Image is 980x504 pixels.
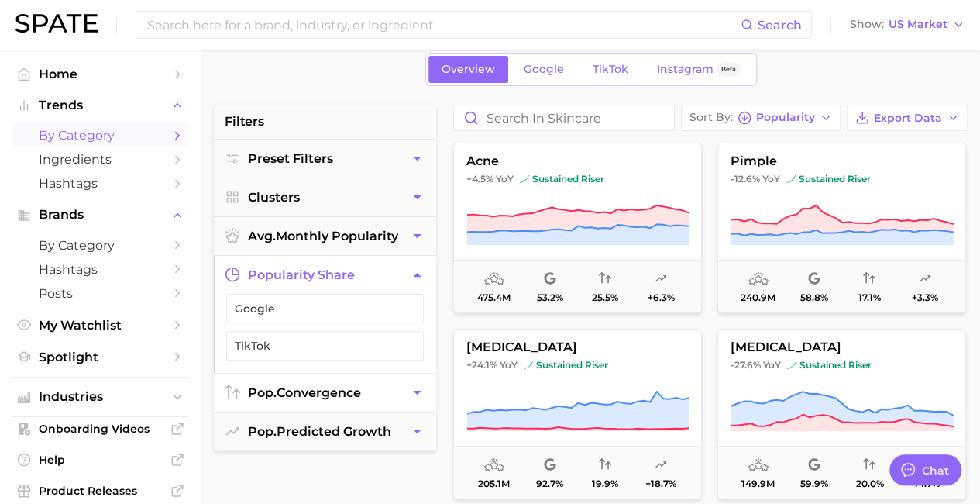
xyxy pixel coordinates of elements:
span: Posts [39,286,163,301]
span: -12.6% [731,173,760,185]
button: Sort ByPopularity [681,105,841,131]
button: Industries [12,385,189,409]
span: average monthly popularity: Very High Popularity [748,270,769,288]
span: popularity predicted growth: Very Likely [655,456,667,475]
span: +6.3% [648,292,675,303]
button: Brands [12,203,189,226]
button: Export Data [847,105,968,131]
span: [MEDICAL_DATA] [718,340,965,354]
span: YoY [763,359,781,371]
span: YoY [500,359,518,371]
a: TikTok [579,56,641,83]
span: 20.0% [855,478,883,489]
span: Home [39,67,163,81]
button: Clusters [214,178,436,216]
span: Preset Filters [248,151,333,166]
span: convergence [248,385,361,400]
a: My Watchlist [12,313,189,337]
input: Search here for a brand, industry, or ingredient [146,12,741,38]
a: Posts [12,281,189,306]
span: 149.9m [741,478,775,489]
span: YoY [496,173,514,185]
button: [MEDICAL_DATA]-27.6% YoYsustained risersustained riser149.9m59.9%20.0%-14.7% [717,329,966,499]
button: pop.predicted growth [214,413,436,450]
span: TikTok [593,63,628,76]
a: Google [511,56,577,83]
span: popularity share: Google [808,270,820,288]
span: Popularity [756,113,815,122]
span: popularity convergence: Very Low Convergence [863,456,875,475]
span: 25.5% [592,292,618,303]
span: +3.3% [912,292,938,303]
img: SPATE [15,14,98,33]
span: acne [454,154,701,168]
span: popularity share: Google [808,456,820,475]
span: Beta [721,63,736,76]
span: predicted growth [248,424,391,439]
button: Preset Filters [214,140,436,178]
span: Help [39,453,163,467]
span: pimple [718,154,965,168]
span: by Category [39,128,163,143]
span: -27.6% [731,359,761,371]
span: +24.1% [466,359,497,371]
span: 240.9m [741,292,775,303]
button: avg.monthly popularity [214,217,436,255]
span: average monthly popularity: Very High Popularity [484,270,504,288]
a: Overview [428,56,508,83]
input: Search in skincare [454,105,674,130]
span: sustained riser [524,359,608,371]
span: 19.9% [592,478,618,489]
a: Home [12,62,189,86]
span: Overview [442,63,495,76]
span: 205.1m [478,478,510,489]
abbr: popularity index [248,385,277,400]
abbr: average [248,229,276,243]
span: popularity predicted growth: Very Likely [655,270,667,288]
span: Instagram [657,63,714,76]
span: 92.7% [536,478,563,489]
a: Product Releases [12,479,189,502]
span: Export Data [874,112,942,125]
span: My Watchlist [39,318,163,333]
button: Trends [12,94,189,117]
img: sustained riser [787,361,796,370]
span: average monthly popularity: Very High Popularity [484,456,504,475]
span: 58.8% [800,292,828,303]
span: Clusters [248,190,300,205]
a: Help [12,448,189,471]
span: sustained riser [520,173,604,185]
a: by Category [12,123,189,147]
a: Hashtags [12,257,189,281]
span: Trends [39,98,163,112]
span: Show [850,20,884,29]
span: Brands [39,208,163,222]
span: 59.9% [800,478,828,489]
a: Onboarding Videos [12,417,189,440]
span: monthly popularity [248,229,398,243]
button: popularity share [214,256,436,294]
button: pimple-12.6% YoYsustained risersustained riser240.9m58.8%17.1%+3.3% [717,143,966,313]
span: 475.4m [477,292,511,303]
span: [MEDICAL_DATA] [454,340,701,354]
span: sustained riser [787,359,872,371]
a: InstagramBeta [644,56,754,83]
span: US Market [889,20,947,29]
span: Hashtags [39,262,163,277]
button: pop.convergence [214,374,436,412]
span: Product Releases [39,484,163,498]
span: popularity share [248,268,355,282]
span: filters [225,112,264,131]
span: +4.5% [466,173,493,185]
span: popularity share: Google [544,456,556,475]
span: Google [524,63,564,76]
span: popularity convergence: Low Convergence [599,270,611,288]
span: Ingredients [39,152,163,167]
span: popularity convergence: Very Low Convergence [863,270,875,288]
span: popularity share: Google [544,270,556,288]
span: Sort By [689,113,733,122]
span: popularity predicted growth: Uncertain [919,270,931,288]
span: Search [758,18,802,33]
span: by Category [39,238,163,253]
span: Onboarding Videos [39,422,163,436]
